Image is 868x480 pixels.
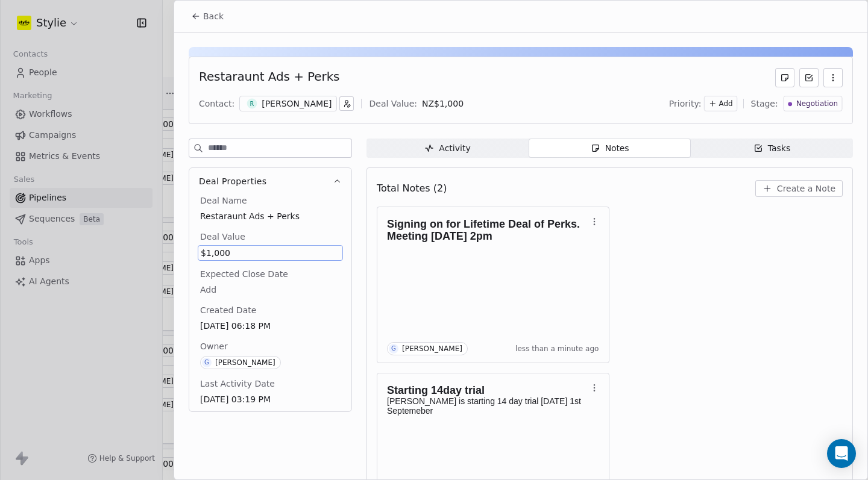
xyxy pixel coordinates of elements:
[719,99,733,109] span: Add
[198,195,250,207] span: Deal Name
[184,5,231,27] button: Back
[200,284,341,296] span: Add
[199,68,339,87] div: Restaraunt Ads + Perks
[377,181,447,196] span: Total Notes (2)
[751,98,778,110] span: Stage:
[424,142,470,155] div: Activity
[387,218,587,242] h1: Signing on for Lifetime Deal of Perks. Meeting [DATE] 2pm
[402,344,462,353] div: [PERSON_NAME]
[755,180,843,197] button: Create a Note
[827,439,856,468] div: Open Intercom Messenger
[189,195,351,411] div: Deal Properties
[200,210,341,222] span: Restaraunt Ads + Perks
[199,175,266,187] span: Deal Properties
[203,10,224,22] span: Back
[262,98,332,110] div: [PERSON_NAME]
[198,378,277,390] span: Last Activity Date
[215,358,275,367] div: [PERSON_NAME]
[204,358,209,367] div: G
[200,393,341,405] span: [DATE] 03:19 PM
[198,231,248,243] span: Deal Value
[796,99,838,109] span: Negotiation
[387,384,587,396] h1: Starting 14day trial
[201,247,340,259] span: $1,000
[515,344,599,354] span: less than a minute ago
[387,396,587,416] p: [PERSON_NAME] is starting 14 day trial [DATE] 1st Septemeber
[777,182,835,195] span: Create a Note
[198,268,291,280] span: Expected Close Date
[422,99,464,108] span: NZ$ 1,000
[369,98,417,110] div: Deal Value:
[189,168,351,195] button: Deal Properties
[753,142,791,155] div: Tasks
[200,320,341,332] span: [DATE] 06:18 PM
[199,98,234,110] div: Contact:
[669,98,702,110] span: Priority:
[198,340,230,352] span: Owner
[198,304,259,316] span: Created Date
[247,99,257,109] span: R
[391,344,396,354] div: G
